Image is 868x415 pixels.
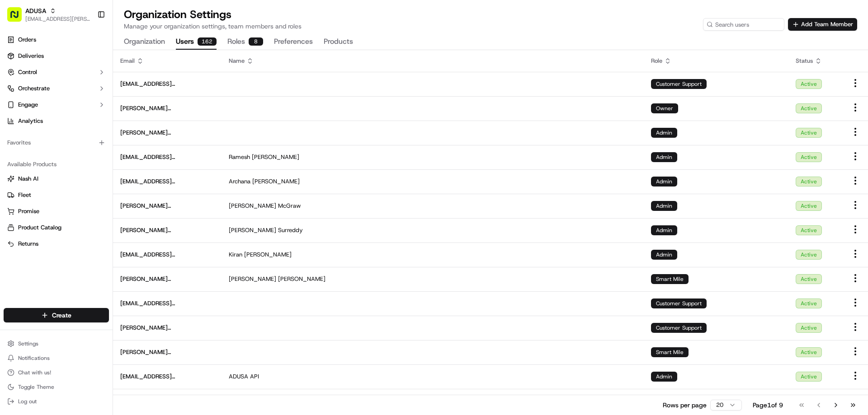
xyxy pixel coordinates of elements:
[250,373,259,381] span: API
[198,37,217,46] div: 162
[18,207,39,215] span: Promise
[229,153,250,161] span: Ramesh
[4,49,109,63] a: Deliveries
[796,347,822,357] div: Active
[4,188,109,202] button: Fleet
[18,224,61,232] span: Product Catalog
[18,68,37,76] span: Control
[651,57,781,65] div: Role
[120,373,214,381] span: [EMAIL_ADDRESS][DOMAIN_NAME]
[796,79,822,89] div: Active
[18,398,37,405] span: Log out
[4,4,94,25] button: ADUSA[EMAIL_ADDRESS][PERSON_NAME][DOMAIN_NAME]
[31,95,114,103] div: We're available if you need us!
[18,175,38,183] span: Nash AI
[651,274,689,284] div: Smart Mile
[120,104,214,112] span: [PERSON_NAME][EMAIL_ADDRESS][PERSON_NAME][DOMAIN_NAME]
[651,250,677,260] div: Admin
[651,298,707,308] div: Customer Support
[4,395,109,408] button: Log out
[796,250,822,260] div: Active
[229,373,248,381] span: ADUSA
[651,372,677,382] div: Admin
[90,153,109,160] span: Pylon
[18,369,51,376] span: Chat with us!
[154,89,165,100] button: Start new chat
[4,308,109,322] button: Create
[25,15,90,23] button: [EMAIL_ADDRESS][PERSON_NAME][DOMAIN_NAME]
[120,348,214,356] span: [PERSON_NAME][EMAIL_ADDRESS][PERSON_NAME][DOMAIN_NAME]
[18,117,43,125] span: Analytics
[85,131,145,140] span: API Documentation
[703,18,784,31] input: Search users
[124,7,302,22] h1: Organization Settings
[18,84,50,93] span: Orchestrate
[796,225,822,235] div: Active
[4,381,109,393] button: Toggle Theme
[9,132,16,139] div: 📗
[796,274,822,284] div: Active
[7,207,105,215] a: Promise
[651,128,677,138] div: Admin
[120,129,214,137] span: [PERSON_NAME][EMAIL_ADDRESS][DOMAIN_NAME]
[252,177,300,186] span: [PERSON_NAME]
[4,81,109,96] button: Orchestrate
[278,275,325,283] span: [PERSON_NAME]
[796,177,822,187] div: Active
[52,311,71,320] span: Create
[229,57,637,65] div: Name
[796,128,822,138] div: Active
[18,191,31,199] span: Fleet
[651,152,677,162] div: Admin
[18,36,36,44] span: Orders
[120,202,214,210] span: [PERSON_NAME][EMAIL_ADDRESS][DOMAIN_NAME]
[9,36,165,51] p: Welcome 👋
[4,135,109,150] div: Favorites
[4,366,109,379] button: Chat with us!
[18,383,54,391] span: Toggle Theme
[252,153,299,161] span: [PERSON_NAME]
[4,33,109,47] a: Orders
[76,132,84,139] div: 💻
[120,153,214,161] span: [EMAIL_ADDRESS][PERSON_NAME][DOMAIN_NAME]
[73,127,149,144] a: 💻API Documentation
[4,172,109,186] button: Nash AI
[4,157,109,172] div: Available Products
[4,204,109,219] button: Promise
[796,201,822,211] div: Active
[278,202,301,210] span: McGraw
[120,251,214,259] span: [EMAIL_ADDRESS][PERSON_NAME][DOMAIN_NAME]
[324,34,353,50] button: Products
[9,86,25,103] img: 1736555255976-a54dd68f-1ca7-489b-9aae-adbdc363a1c4
[651,79,707,89] div: Customer Support
[651,103,678,113] div: Owner
[4,220,109,235] button: Product Catalog
[120,226,214,234] span: [PERSON_NAME][EMAIL_ADDRESS][DOMAIN_NAME]
[229,177,250,186] span: Archana
[7,224,105,232] a: Product Catalog
[796,152,822,162] div: Active
[4,337,109,350] button: Settings
[229,226,276,234] span: [PERSON_NAME]
[9,9,27,27] img: Nash
[4,237,109,251] button: Returns
[18,52,44,60] span: Deliveries
[7,240,105,248] a: Returns
[796,298,822,308] div: Active
[18,354,50,362] span: Notifications
[753,401,783,410] div: Page 1 of 9
[4,114,109,128] a: Analytics
[788,18,857,31] button: Add Team Member
[651,177,677,187] div: Admin
[120,324,214,332] span: [PERSON_NAME][EMAIL_ADDRESS][PERSON_NAME][DOMAIN_NAME]
[651,201,677,211] div: Admin
[796,323,822,333] div: Active
[120,177,214,186] span: [EMAIL_ADDRESS][PERSON_NAME][DOMAIN_NAME]
[4,65,109,79] button: Control
[4,98,109,112] button: Engage
[25,6,46,15] button: ADUSA
[229,202,276,210] span: [PERSON_NAME]
[31,86,148,95] div: Start new chat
